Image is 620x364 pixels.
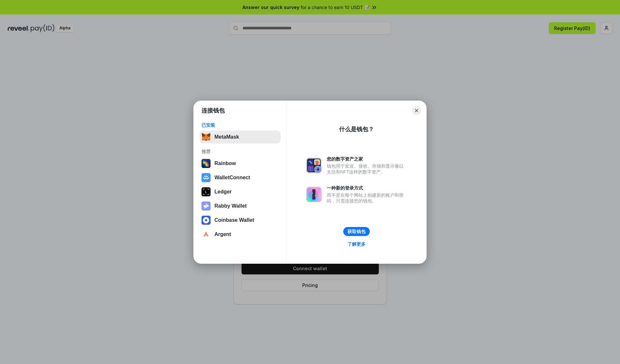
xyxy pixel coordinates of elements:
[201,230,211,239] img: svg+xml,%3Csvg%20width%3D%2228%22%20height%3D%2228%22%20viewBox%3D%220%200%2028%2028%22%20fill%3D...
[201,133,211,142] img: svg+xml,%3Csvg%20fill%3D%22none%22%20height%3D%2233%22%20viewBox%3D%220%200%2035%2033%22%20width%...
[214,217,254,223] div: Coinbase Wallet
[343,227,370,236] button: 获取钱包
[201,173,211,182] img: svg+xml,%3Csvg%20width%3D%2228%22%20height%3D%2228%22%20viewBox%3D%220%200%2028%2028%22%20fill%3D...
[412,106,421,115] button: Close
[327,163,407,175] div: 钱包用于发送、接收、存储和显示像以太坊和NFT这样的数字资产。
[214,203,247,209] div: Rabby Wallet
[201,107,225,114] h1: 连接钱包
[214,161,236,166] div: Rainbow
[214,231,231,237] div: Argent
[339,125,374,133] div: 什么是钱包？
[200,157,281,170] button: Rainbow
[200,200,281,212] button: Rabby Wallet
[327,192,407,204] div: 而不是在每个网站上创建新的账户和密码，只需连接您的钱包。
[214,189,232,195] div: Ledger
[214,134,239,140] div: MetaMask
[214,175,250,181] div: WalletConnect
[200,171,281,184] button: WalletConnect
[306,158,322,173] img: svg+xml,%3Csvg%20xmlns%3D%22http%3A%2F%2Fwww.w3.org%2F2000%2Fsvg%22%20fill%3D%22none%22%20viewBox...
[306,187,322,202] img: svg+xml,%3Csvg%20xmlns%3D%22http%3A%2F%2Fwww.w3.org%2F2000%2Fsvg%22%20fill%3D%22none%22%20viewBox...
[200,214,281,227] button: Coinbase Wallet
[347,229,366,234] div: 获取钱包
[327,156,407,162] div: 您的数字资产之家
[201,187,211,196] img: svg+xml,%3Csvg%20xmlns%3D%22http%3A%2F%2Fwww.w3.org%2F2000%2Fsvg%22%20width%3D%2228%22%20height%3...
[201,159,211,168] img: svg+xml,%3Csvg%20width%3D%22120%22%20height%3D%22120%22%20viewBox%3D%220%200%20120%20120%22%20fil...
[201,122,279,128] div: 已安装
[327,185,407,191] div: 一种新的登录方式
[200,131,281,143] button: MetaMask
[347,241,366,247] div: 了解更多
[201,149,279,154] div: 推荐
[344,240,369,248] a: 了解更多
[201,216,211,225] img: svg+xml,%3Csvg%20width%3D%2228%22%20height%3D%2228%22%20viewBox%3D%220%200%2028%2028%22%20fill%3D...
[200,185,281,198] button: Ledger
[201,202,211,211] img: svg+xml,%3Csvg%20xmlns%3D%22http%3A%2F%2Fwww.w3.org%2F2000%2Fsvg%22%20fill%3D%22none%22%20viewBox...
[200,228,281,241] button: Argent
